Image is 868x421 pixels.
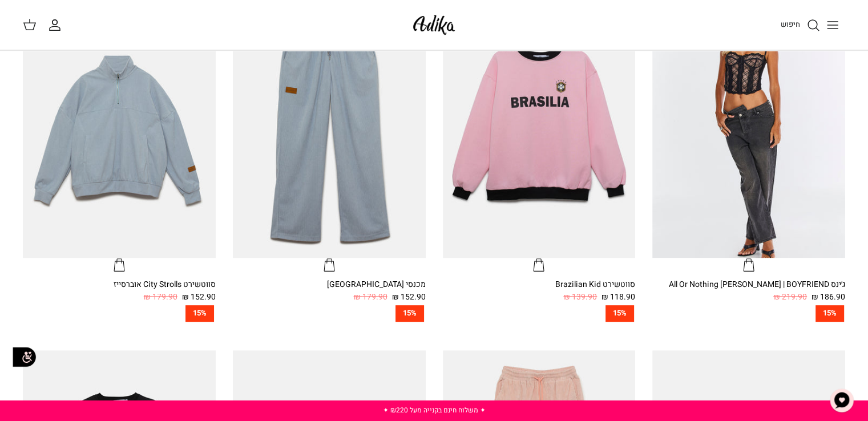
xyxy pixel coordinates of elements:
[443,305,636,322] a: 15%
[48,18,66,32] a: החשבון שלי
[812,291,845,303] span: 186.90 ₪
[354,291,387,303] span: 179.90 ₪
[23,305,216,322] a: 15%
[443,278,636,304] a: סווטשירט Brazilian Kid 118.90 ₪ 139.90 ₪
[233,278,426,304] a: מכנסי [GEOGRAPHIC_DATA] 152.90 ₪ 179.90 ₪
[233,1,426,273] a: מכנסי טרנינג City strolls
[23,278,216,304] a: סווטשירט City Strolls אוברסייז 152.90 ₪ 179.90 ₪
[652,278,845,304] a: ג׳ינס All Or Nothing [PERSON_NAME] | BOYFRIEND 186.90 ₪ 219.90 ₪
[185,305,214,322] span: 15%
[392,291,426,303] span: 152.90 ₪
[652,305,845,322] a: 15%
[144,291,177,303] span: 179.90 ₪
[443,278,636,291] div: סווטשירט Brazilian Kid
[410,11,458,38] img: Adika IL
[23,1,216,273] a: סווטשירט City Strolls אוברסייז
[605,305,634,322] span: 15%
[395,305,424,322] span: 15%
[652,278,845,291] div: ג׳ינס All Or Nothing [PERSON_NAME] | BOYFRIEND
[182,291,216,303] span: 152.90 ₪
[233,305,426,322] a: 15%
[781,19,800,30] span: חיפוש
[601,291,635,303] span: 118.90 ₪
[773,291,807,303] span: 219.90 ₪
[443,1,636,273] a: סווטשירט Brazilian Kid
[781,18,820,32] a: חיפוש
[9,342,40,373] img: accessibility_icon02.svg
[652,1,845,273] a: ג׳ינס All Or Nothing קריס-קרוס | BOYFRIEND
[563,291,597,303] span: 139.90 ₪
[815,305,844,322] span: 15%
[825,383,859,418] button: צ'אט
[233,278,426,291] div: מכנסי [GEOGRAPHIC_DATA]
[382,405,485,415] a: ✦ משלוח חינם בקנייה מעל ₪220 ✦
[23,278,216,291] div: סווטשירט City Strolls אוברסייז
[820,13,845,38] button: Toggle menu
